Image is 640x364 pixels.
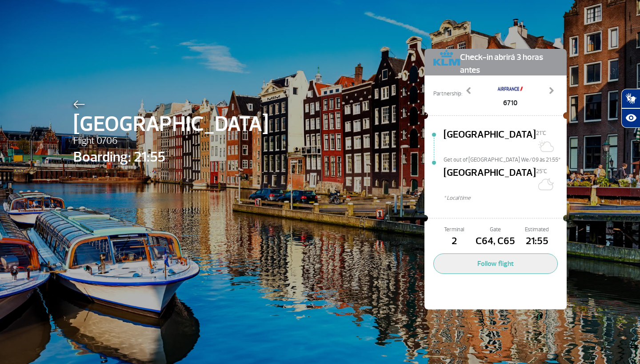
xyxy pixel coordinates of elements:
span: 25°C [536,168,547,175]
button: Abrir tradutor de língua de sinais. [621,89,640,108]
span: Get out of [GEOGRAPHIC_DATA] We/09 às 21:55* [444,156,567,162]
span: Partnership: [433,90,462,98]
span: [GEOGRAPHIC_DATA] [444,166,536,194]
button: Follow flight [433,253,558,274]
span: 6710 [497,98,524,108]
span: 21:55 [516,234,558,249]
img: Sol com muitas nuvens [536,137,554,155]
div: Plugin de acessibilidade da Hand Talk. [621,89,640,128]
span: Estimated [516,226,558,234]
span: 21°C [536,130,546,137]
span: 2 [433,234,475,249]
span: Check-in abrirá 3 horas antes [460,49,558,77]
span: Flight 0706 [73,134,268,149]
span: [GEOGRAPHIC_DATA] [444,127,536,156]
span: C64, C65 [475,234,516,249]
span: [GEOGRAPHIC_DATA] [73,108,268,140]
span: Terminal [433,226,475,234]
span: Gate [475,226,516,234]
span: * Local time [444,194,567,202]
span: Boarding: 21:55 [73,146,268,168]
img: Céu limpo [536,175,554,193]
button: Abrir recursos assistivos. [621,108,640,128]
